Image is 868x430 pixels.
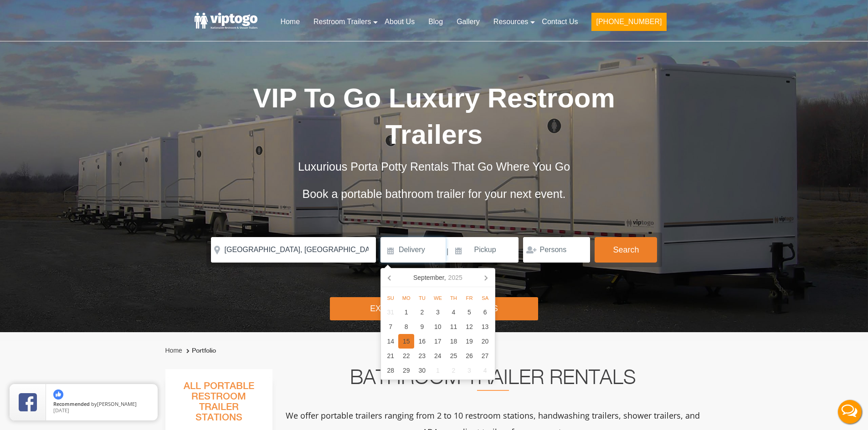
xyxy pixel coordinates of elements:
[380,237,446,263] input: Delivery
[410,270,466,285] div: September,
[378,12,421,32] a: About Us
[211,237,376,263] input: Where do you need your restroom?
[285,369,701,391] h2: Bathroom Trailer Rentals
[414,293,430,304] div: Tu
[462,293,478,304] div: Fr
[585,12,673,36] a: [PHONE_NUMBER]
[430,293,446,304] div: We
[477,349,493,363] div: 27
[383,293,399,304] div: Su
[253,83,615,150] span: VIP To Go Luxury Restroom Trailers
[430,319,446,334] div: 10
[165,347,182,354] a: Home
[462,305,478,319] div: 5
[446,305,462,319] div: 4
[446,293,462,304] div: Th
[462,319,478,334] div: 12
[462,349,478,363] div: 26
[430,363,446,378] div: 1
[462,334,478,349] div: 19
[447,237,448,266] span: |
[383,319,399,334] div: 7
[446,349,462,363] div: 25
[398,293,414,304] div: Mo
[535,12,585,32] a: Contact Us
[477,363,493,378] div: 4
[307,12,378,32] a: Restroom Trailers
[477,334,493,349] div: 20
[383,363,399,378] div: 28
[523,237,590,263] input: Persons
[414,363,430,378] div: 30
[383,305,399,319] div: 31
[477,293,493,304] div: Sa
[414,349,430,363] div: 23
[383,334,399,349] div: 14
[398,363,414,378] div: 29
[53,400,90,407] span: Recommended
[19,393,37,411] img: Review Rating
[832,394,868,430] button: Live Chat
[184,345,216,356] li: Portfolio
[53,401,150,408] span: by
[595,237,657,263] button: Search
[398,319,414,334] div: 8
[398,334,414,349] div: 15
[53,407,69,414] span: [DATE]
[446,334,462,349] div: 18
[383,349,399,363] div: 21
[97,400,137,407] span: [PERSON_NAME]
[462,363,478,378] div: 3
[273,12,307,32] a: Home
[302,187,565,200] span: Book a portable bathroom trailer for your next event.
[477,305,493,319] div: 6
[477,319,493,334] div: 13
[446,363,462,378] div: 2
[448,272,462,283] i: 2025
[450,237,519,263] input: Pickup
[398,349,414,363] div: 22
[330,297,538,320] div: Explore Restroom Trailers
[430,349,446,363] div: 24
[298,160,570,173] span: Luxurious Porta Potty Rentals That Go Where You Go
[414,319,430,334] div: 9
[487,12,535,32] a: Resources
[430,334,446,349] div: 17
[421,12,450,32] a: Blog
[450,12,487,32] a: Gallery
[414,334,430,349] div: 16
[430,305,446,319] div: 3
[398,305,414,319] div: 1
[591,13,666,31] button: [PHONE_NUMBER]
[53,390,63,400] img: thumbs up icon
[414,305,430,319] div: 2
[446,319,462,334] div: 11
